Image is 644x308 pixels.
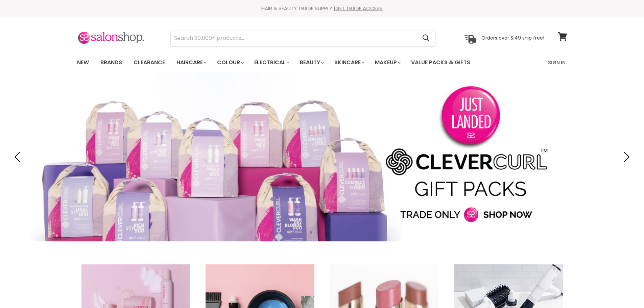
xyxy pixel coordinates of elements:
[212,55,248,70] a: Colour
[481,35,544,41] p: Orders over $149 ship free!
[329,55,368,70] a: Skincare
[171,30,417,46] input: Search
[69,53,576,72] nav: Main
[170,30,435,46] form: Product
[310,231,312,234] li: Page dot 1
[325,231,327,234] li: Page dot 3
[12,150,25,164] button: Previous
[370,55,405,70] a: Makeup
[619,150,632,164] button: Next
[417,30,435,46] button: Search
[295,55,328,70] a: Beauty
[72,53,510,72] ul: Main menu
[332,231,334,234] li: Page dot 4
[69,5,576,12] div: HAIR & BEAUTY TRADE SUPPLY |
[95,55,127,70] a: Brands
[335,5,383,12] a: GET TRADE ACCESS
[128,55,170,70] a: Clearance
[171,55,211,70] a: Haircare
[249,55,293,70] a: Electrical
[610,276,637,301] iframe: Gorgias live chat messenger
[72,55,94,70] a: New
[406,55,475,70] a: Value Packs & Gifts
[317,231,319,234] li: Page dot 2
[544,55,570,70] a: Sign In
